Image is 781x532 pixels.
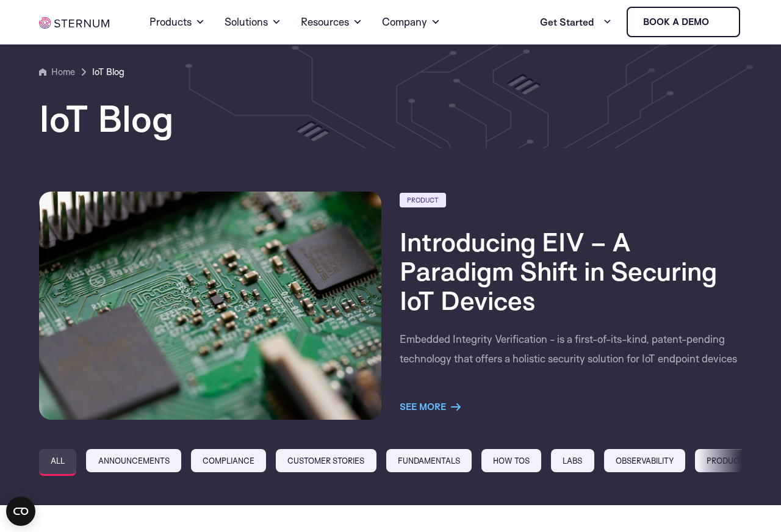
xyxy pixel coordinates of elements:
a: Book a demo [627,7,740,37]
a: See more [400,400,461,414]
p: Embedded Integrity Verification - is a first-of-its-kind, patent-pending technology that offers a... [400,329,742,368]
a: Product [400,193,446,207]
button: Open CMP widget [6,497,35,526]
a: Announcements [86,449,181,472]
a: Home [39,65,75,79]
a: Observability [604,449,685,472]
a: How Tos [481,449,541,472]
a: Compliance [191,449,266,472]
h1: IoT Blog [39,99,742,138]
img: Introducing EIV – A Paradigm Shift in Securing IoT Devices [39,192,381,420]
a: Fundamentals [386,449,472,472]
a: All [39,449,76,476]
a: Introducing EIV – A Paradigm Shift in Securing IoT Devices [400,225,717,316]
a: Labs [551,449,594,472]
a: Customer Stories [276,449,376,472]
a: IoT Blog [92,65,124,79]
img: sternum iot [714,17,724,27]
img: sternum iot [39,17,109,29]
a: Get Started [540,10,612,34]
